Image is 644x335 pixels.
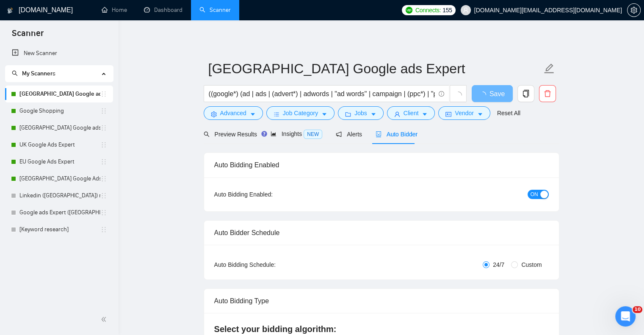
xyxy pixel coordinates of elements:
a: [GEOGRAPHIC_DATA] Google Ads Expert [19,170,100,187]
li: Ukraine Google ads Expert [5,119,113,136]
span: 10 [633,306,642,313]
span: caret-down [250,111,256,117]
span: holder [100,91,107,97]
li: USA Google Ads Expert [5,170,113,187]
span: search [204,131,210,137]
span: 24/7 [489,260,508,269]
li: Google ads Expert (USA) no bids [5,204,113,221]
input: Scanner name... [208,58,542,79]
span: area-chart [271,131,276,137]
span: loading [454,91,462,99]
a: Reset All [497,108,520,118]
span: double-left [101,315,109,324]
a: Linkedin ([GEOGRAPHIC_DATA]) no bids [19,187,100,204]
span: Vendor [455,108,473,118]
span: holder [100,226,107,233]
div: Auto Bidding Enabled [214,153,549,177]
span: delete [539,90,556,97]
span: Save [489,89,505,99]
button: copy [517,85,534,102]
a: dashboardDashboard [144,6,182,14]
a: New Scanner [12,45,106,62]
span: caret-down [321,111,327,117]
span: bars [274,111,279,117]
span: holder [100,175,107,182]
span: Preview Results [204,131,257,138]
div: Auto Bidding Type [214,289,549,313]
span: Auto Bidder [376,131,417,138]
span: caret-down [477,111,483,117]
span: holder [100,158,107,165]
span: Jobs [354,108,367,118]
a: [GEOGRAPHIC_DATA] Google ads Expert [19,86,100,102]
div: Auto Bidding Schedule: [214,260,326,269]
li: UK Google Ads Expert [5,136,113,153]
li: EU Google Ads Expert [5,153,113,170]
span: ON [531,190,538,199]
span: caret-down [370,111,376,117]
a: [GEOGRAPHIC_DATA] Google ads Expert [19,119,100,136]
span: notification [336,131,342,137]
a: EU Google Ads Expert [19,153,100,170]
span: folder [345,111,351,117]
span: setting [627,7,640,14]
iframe: Intercom live chat [615,306,636,327]
a: searchScanner [199,6,231,14]
button: folderJobscaret-down [338,106,384,120]
li: Google Shopping [5,102,113,119]
span: loading [479,91,489,98]
span: Connects: [415,6,441,15]
h4: Select your bidding algorithm: [214,323,549,335]
span: holder [100,108,107,114]
div: Auto Bidder Schedule [214,221,549,245]
span: user [463,7,469,13]
span: edit [544,63,555,74]
li: New Scanner [5,45,113,62]
button: Save [472,85,513,102]
span: My Scanners [22,70,55,77]
input: Search Freelance Jobs... [209,89,435,99]
span: Alerts [336,131,362,138]
span: caret-down [422,111,428,117]
span: 155 [442,6,452,15]
span: robot [376,131,381,137]
span: Client [404,108,419,118]
button: settingAdvancedcaret-down [204,106,263,120]
button: delete [539,85,556,102]
span: search [12,70,18,76]
a: Google Shopping [19,102,100,119]
img: upwork-logo.png [406,7,412,14]
a: Google ads Expert ([GEOGRAPHIC_DATA]) no bids [19,204,100,221]
span: holder [100,192,107,199]
span: user [394,111,400,117]
li: Germany Google ads Expert [5,86,113,102]
span: Custom [518,260,545,269]
span: Scanner [5,27,50,45]
span: Job Category [283,108,318,118]
span: Insights [271,130,322,137]
button: setting [627,3,641,17]
div: Tooltip anchor [260,130,268,138]
span: holder [100,125,107,131]
span: idcard [445,111,451,117]
a: UK Google Ads Expert [19,136,100,153]
button: barsJob Categorycaret-down [266,106,334,120]
button: idcardVendorcaret-down [438,106,490,120]
a: setting [627,7,641,14]
a: [Keyword research] [19,221,100,238]
span: info-circle [439,91,444,97]
li: Linkedin (Europe) no bids [5,187,113,204]
span: NEW [304,130,322,139]
span: Advanced [220,108,246,118]
span: My Scanners [12,70,55,77]
button: userClientcaret-down [387,106,435,120]
div: Auto Bidding Enabled: [214,190,326,199]
li: [Keyword research] [5,221,113,238]
span: setting [211,111,217,117]
a: homeHome [102,6,127,14]
span: holder [100,209,107,216]
span: copy [518,90,534,97]
span: holder [100,141,107,148]
img: logo [7,4,13,17]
